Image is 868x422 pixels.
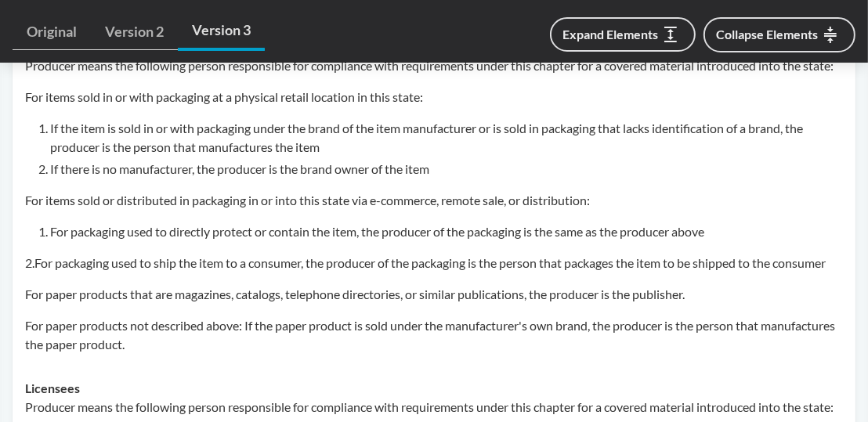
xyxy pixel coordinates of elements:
[25,254,843,272] p: 2.For packaging used to ship the item to a consumer, the producer of the packaging is the person ...
[25,191,843,210] p: For items sold or distributed in packaging in or into this state via e-commerce, remote sale, or ...
[25,381,80,395] strong: Licensees
[25,316,843,354] p: For paper products not described above: If the paper product is sold under the manufacturer's own...
[25,88,843,106] p: For items sold in or with packaging at a physical retail location in this state:
[13,14,91,50] a: Original
[703,17,855,52] button: Collapse Elements
[25,56,843,75] p: Producer means the following person responsible for compliance with requirements under this chapt...
[50,119,843,157] li: If the item is sold in or with packaging under the brand of the item manufacturer or is sold in p...
[50,222,843,241] li: For packaging used to directly protect or contain the item, the producer of the packaging is the ...
[25,398,843,417] p: Producer means the following person responsible for compliance with requirements under this chapt...
[25,285,843,304] p: For paper products that are magazines, catalogs, telephone directories, or similar publications, ...
[550,17,696,52] button: Expand Elements
[91,14,178,50] a: Version 2
[50,160,843,179] li: If there is no manufacturer, the producer is the brand owner of the item
[178,13,265,51] a: Version 3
